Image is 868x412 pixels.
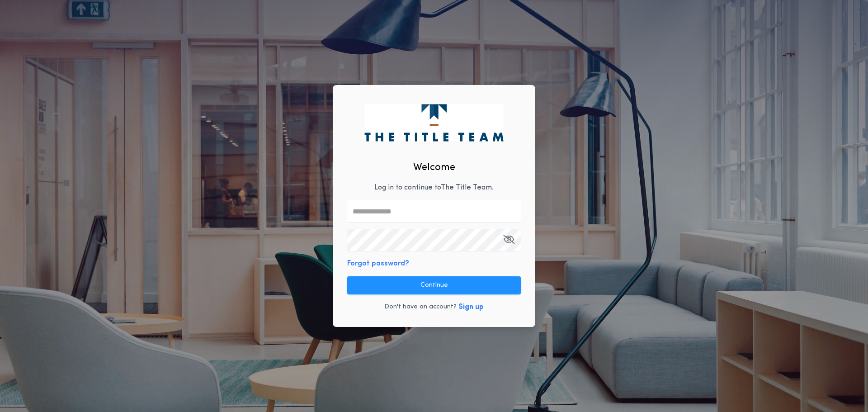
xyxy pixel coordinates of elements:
[364,104,503,141] img: logo
[458,302,484,313] button: Sign up
[347,276,521,294] button: Continue
[384,303,457,312] p: Don't have an account?
[347,258,409,269] button: Forgot password?
[374,182,494,193] p: Log in to continue to The Title Team .
[413,160,455,175] h2: Welcome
